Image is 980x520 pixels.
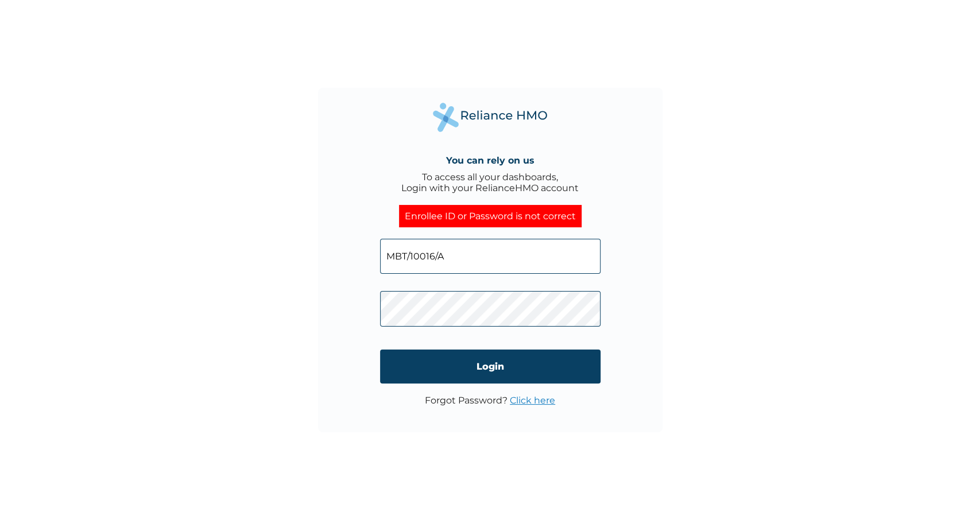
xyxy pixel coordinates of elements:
div: To access all your dashboards, Login with your RelianceHMO account [401,172,579,193]
input: Login [380,350,601,383]
img: Reliance Health's Logo [433,103,548,132]
div: Enrollee ID or Password is not correct [399,205,582,227]
p: Forgot Password? [425,395,555,406]
input: Email address or HMO ID [380,239,601,274]
a: Click here [510,395,555,406]
h4: You can rely on us [446,155,534,166]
